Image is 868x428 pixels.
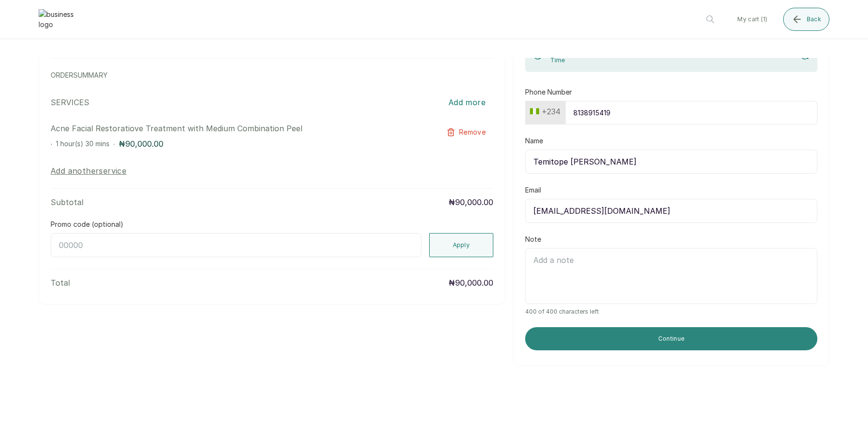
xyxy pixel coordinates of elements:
[526,104,564,119] button: +234
[525,199,817,223] input: email@acme.com
[525,235,541,244] label: Note
[56,139,109,148] span: 1 hour(s) 30 mins
[730,8,775,31] button: My cart (1)
[550,56,608,64] p: Time
[459,127,486,137] span: Remove
[51,97,89,108] p: SERVICES
[807,15,821,23] span: Back
[525,327,817,350] button: Continue
[51,196,83,208] p: Subtotal
[525,87,572,97] label: Phone Number
[783,8,829,31] button: Back
[441,92,493,113] button: Add more
[565,101,817,124] input: 9151930463
[525,308,817,316] span: 400 of 400 characters left
[51,123,405,134] p: Acne Facial Restoratiove Treatment with Medium Combination Peel
[439,123,493,142] button: Remove
[525,136,543,146] label: Name
[119,138,163,150] p: ₦90,000.00
[525,150,817,174] input: Jane Okon
[51,277,70,289] p: Total
[448,277,493,289] p: ₦90,000.00
[51,220,123,229] label: Promo code (optional)
[448,196,493,208] p: ₦90,000.00
[39,9,77,29] img: business logo
[51,138,405,150] div: · ·
[51,70,493,80] p: ORDER SUMMARY
[51,165,126,177] button: Add anotherservice
[525,185,541,195] label: Email
[429,233,494,257] button: Apply
[51,233,421,257] input: 00000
